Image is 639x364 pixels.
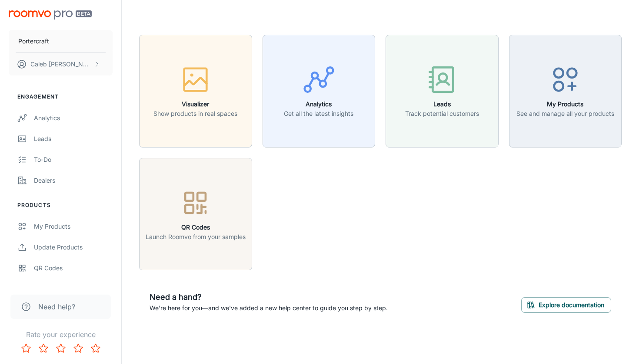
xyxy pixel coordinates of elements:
[34,134,113,144] div: Leads
[153,109,237,118] p: Show products in real spaces
[139,209,252,218] a: QR CodesLaunch Roomvo from your samples
[509,86,622,95] a: My ProductsSee and manage all your products
[34,155,113,164] div: To-do
[34,222,113,231] div: My Products
[9,10,92,20] img: Roomvo PRO Beta
[509,35,622,148] button: My ProductsSee and manage all your products
[405,109,479,118] p: Track potential customers
[139,158,252,271] button: QR CodesLaunch Roomvo from your samples
[521,297,611,313] button: Explore documentation
[405,99,479,109] h6: Leads
[70,340,87,357] button: Rate 4 star
[34,243,113,252] div: Update Products
[18,36,49,46] p: Portercraft
[34,263,113,273] div: QR Codes
[386,35,499,148] button: LeadsTrack potential customers
[263,35,376,148] button: AnalyticsGet all the latest insights
[9,53,113,75] button: Caleb [PERSON_NAME]
[146,223,246,232] h6: QR Codes
[516,109,614,118] p: See and manage all your products
[87,340,104,357] button: Rate 5 star
[35,340,52,357] button: Rate 2 star
[284,99,353,109] h6: Analytics
[150,303,388,313] p: We're here for you—and we've added a new help center to guide you step by step.
[139,35,252,148] button: VisualizerShow products in real spaces
[150,291,388,303] h6: Need a hand?
[30,59,92,69] p: Caleb [PERSON_NAME]
[263,86,376,95] a: AnalyticsGet all the latest insights
[38,302,75,312] span: Need help?
[34,113,113,123] div: Analytics
[146,232,246,242] p: Launch Roomvo from your samples
[9,30,113,52] button: Portercraft
[516,99,614,109] h6: My Products
[153,99,237,109] h6: Visualizer
[284,109,353,118] p: Get all the latest insights
[386,86,499,95] a: LeadsTrack potential customers
[52,340,70,357] button: Rate 3 star
[7,329,114,340] p: Rate your experience
[17,340,35,357] button: Rate 1 star
[34,176,113,185] div: Dealers
[521,300,611,308] a: Explore documentation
